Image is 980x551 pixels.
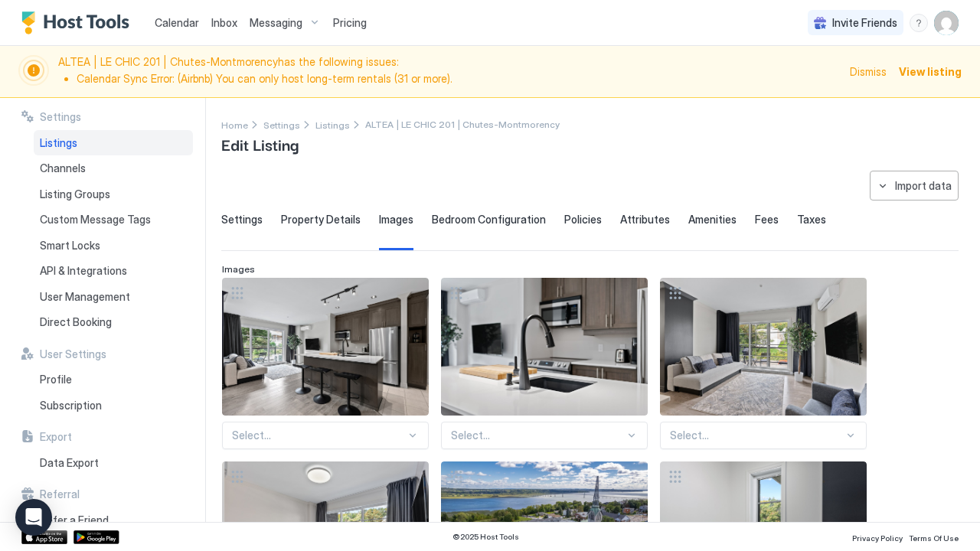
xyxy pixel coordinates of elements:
span: Pricing [333,16,367,30]
a: Listing Groups [34,181,193,207]
a: App Store [21,530,67,544]
div: View listing [899,64,962,80]
span: User Management [40,290,130,304]
a: Google Play Store [73,530,119,544]
span: Bedroom Configuration [432,213,546,227]
div: Breadcrumb [221,116,248,132]
span: Edit Listing [221,132,299,155]
li: Calendar Sync Error: (Airbnb) You can only host long-term rentals (31 or more). [77,72,841,86]
div: User profile [934,11,959,35]
div: Dismiss [850,64,887,80]
span: Direct Booking [40,315,112,329]
span: Smart Locks [40,239,100,253]
span: Messaging [250,16,302,30]
span: Refer a Friend [40,514,109,527]
span: ALTEA | LE CHIC 201 | Chutes-Montmorency has the following issues: [58,55,841,88]
a: Terms Of Use [909,529,959,545]
div: View image [660,278,867,416]
span: Export [40,430,72,444]
div: View image [441,278,648,416]
span: Inbox [211,16,237,29]
div: View image [222,278,429,416]
span: © 2025 Host Tools [452,532,519,542]
div: Breadcrumb [263,116,300,132]
span: Attributes [620,213,670,227]
span: User Settings [40,347,106,361]
span: Listing Groups [40,187,110,201]
span: Data Export [40,456,99,470]
a: Listings [34,130,193,156]
span: Settings [221,213,263,227]
span: Listings [315,119,350,131]
div: Import data [895,178,952,194]
a: Smart Locks [34,233,193,259]
a: Profile [34,367,193,393]
a: Direct Booking [34,309,193,335]
span: API & Integrations [40,264,127,278]
span: Images [379,213,413,227]
a: Inbox [211,15,237,31]
span: Images [222,263,255,275]
span: Settings [263,119,300,131]
span: Calendar [155,16,199,29]
span: Terms Of Use [909,533,959,543]
span: Property Details [281,213,361,227]
div: menu [910,14,928,32]
a: Privacy Policy [852,529,903,545]
span: Settings [40,110,81,124]
span: Profile [40,373,72,386]
a: Refer a Friend [34,507,193,533]
a: Data Export [34,450,193,476]
span: Taxes [797,213,826,227]
span: Fees [755,213,779,227]
span: Policies [564,213,602,227]
a: Settings [263,116,300,132]
span: Custom Message Tags [40,213,151,227]
span: Breadcrumb [365,119,560,130]
span: Invite Friends [832,16,897,30]
a: API & Integrations [34,258,193,284]
div: Open Intercom Messenger [15,499,52,536]
a: Host Tools Logo [21,11,136,34]
a: Subscription [34,393,193,419]
span: Subscription [40,399,102,412]
span: Amenities [688,213,737,227]
div: Breadcrumb [315,116,350,132]
span: Channels [40,161,86,175]
a: Channels [34,155,193,181]
a: Custom Message Tags [34,207,193,233]
a: Calendar [155,15,199,31]
a: Home [221,116,248,132]
a: Listings [315,116,350,132]
span: Privacy Policy [852,533,903,543]
span: Home [221,119,248,131]
button: Import data [870,171,959,201]
span: Listings [40,136,77,150]
a: User Management [34,284,193,310]
span: Referral [40,487,80,501]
